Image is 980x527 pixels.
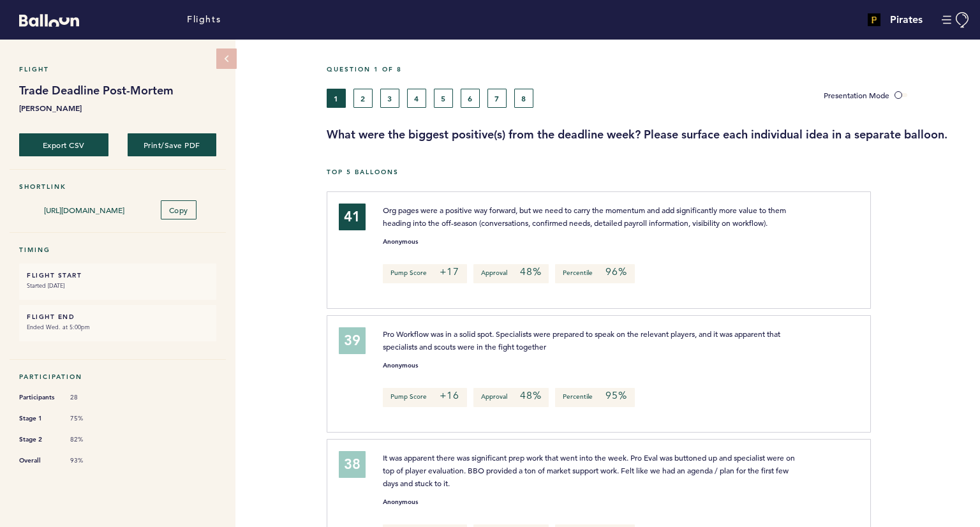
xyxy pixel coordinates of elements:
[161,200,197,219] button: Copy
[187,13,221,27] a: Flights
[19,454,57,467] span: Overall
[339,327,366,354] div: 39
[339,204,366,230] div: 41
[327,65,970,73] h5: Question 1 of 8
[70,393,108,402] span: 28
[605,265,627,278] em: 96%
[383,452,797,488] span: It was apparent there was significant prep work that went into the week. Pro Eval was buttoned up...
[27,313,209,321] h6: FLIGHT END
[327,168,970,176] h5: Top 5 Balloons
[27,279,209,292] small: Started [DATE]
[327,89,346,108] button: 1
[434,89,453,108] button: 5
[514,89,533,108] button: 8
[70,456,108,465] span: 93%
[824,90,889,100] span: Presentation Mode
[19,433,57,446] span: Stage 2
[407,89,426,108] button: 4
[487,89,507,108] button: 7
[19,133,108,156] button: Export CSV
[555,264,634,283] p: Percentile
[70,435,108,444] span: 82%
[19,373,216,381] h5: Participation
[19,246,216,254] h5: Timing
[473,264,549,283] p: Approval
[520,265,541,278] em: 48%
[27,271,209,279] h6: FLIGHT START
[461,89,480,108] button: 6
[380,89,399,108] button: 3
[383,388,467,407] p: Pump Score
[70,414,108,423] span: 75%
[473,388,549,407] p: Approval
[520,389,541,402] em: 48%
[169,205,188,215] span: Copy
[339,451,366,478] div: 38
[383,264,467,283] p: Pump Score
[19,101,216,114] b: [PERSON_NAME]
[19,83,216,98] h1: Trade Deadline Post-Mortem
[440,389,459,402] em: +16
[555,388,634,407] p: Percentile
[605,389,627,402] em: 95%
[19,182,216,191] h5: Shortlink
[128,133,217,156] button: Print/Save PDF
[10,13,79,26] a: Balloon
[890,12,923,27] h4: Pirates
[383,362,418,369] small: Anonymous
[327,127,970,142] h3: What were the biggest positive(s) from the deadline week? Please surface each individual idea in ...
[19,65,216,73] h5: Flight
[383,205,788,228] span: Org pages were a positive way forward, but we need to carry the momentum and add significantly mo...
[19,391,57,404] span: Participants
[383,239,418,245] small: Anonymous
[383,499,418,505] small: Anonymous
[942,12,970,28] button: Manage Account
[19,14,79,27] svg: Balloon
[353,89,373,108] button: 2
[27,321,209,334] small: Ended Wed. at 5:00pm
[19,412,57,425] span: Stage 1
[440,265,459,278] em: +17
[383,329,782,352] span: Pro Workflow was in a solid spot. Specialists were prepared to speak on the relevant players, and...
